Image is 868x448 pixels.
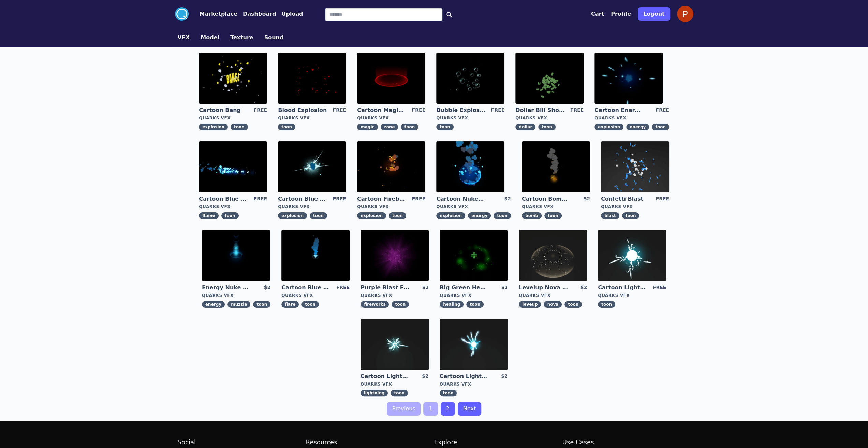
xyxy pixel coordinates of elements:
[237,10,276,18] a: Dashboard
[278,204,346,209] div: Quarks VFX
[440,284,489,291] a: Big Green Healing Effect
[357,141,425,192] img: imgAlt
[580,284,587,291] div: $2
[172,33,195,42] a: VFX
[199,204,267,209] div: Quarks VFX
[519,230,587,281] img: imgAlt
[544,212,562,219] span: toon
[436,204,511,209] div: Quarks VFX
[357,106,406,114] a: Cartoon Magic Zone
[357,124,378,130] span: magic
[278,53,346,104] img: imgAlt
[357,115,425,121] div: Quarks VFX
[178,33,190,42] button: VFX
[656,195,669,203] div: FREE
[278,195,327,203] a: Cartoon Blue Gas Explosion
[195,33,225,42] a: Model
[254,195,267,203] div: FREE
[278,124,295,130] span: toon
[361,301,389,308] span: fireworks
[601,195,650,203] a: Confetti Blast
[357,195,406,203] a: Cartoon Fireball Explosion
[564,301,582,308] span: toon
[436,212,465,219] span: explosion
[202,301,225,308] span: energy
[361,293,429,298] div: Quarks VFX
[422,373,428,380] div: $2
[278,212,307,219] span: explosion
[281,293,350,298] div: Quarks VFX
[504,195,511,203] div: $2
[357,204,425,209] div: Quarks VFX
[626,124,649,130] span: energy
[259,33,289,42] a: Sound
[281,301,299,308] span: flare
[522,204,590,209] div: Quarks VFX
[202,230,270,281] img: imgAlt
[468,212,491,219] span: energy
[638,7,670,21] button: Logout
[178,437,306,447] h2: Social
[361,284,410,291] a: Purple Blast Fireworks
[202,284,251,291] a: Energy Nuke Muzzle Flash
[200,10,237,18] button: Marketplace
[598,284,647,291] a: Cartoon Lightning Ball
[515,115,584,121] div: Quarks VFX
[401,124,418,130] span: toon
[656,106,669,114] div: FREE
[522,141,590,192] img: imgAlt
[440,293,508,298] div: Quarks VFX
[440,373,489,380] a: Cartoon Lightning Ball with Bloom
[598,293,666,298] div: Quarks VFX
[601,212,619,219] span: blast
[199,124,228,130] span: explosion
[278,141,346,192] img: imgAlt
[278,106,327,114] a: Blood Explosion
[458,402,481,416] a: Next
[189,10,237,18] a: Marketplace
[310,212,327,219] span: toon
[501,373,507,380] div: $2
[594,106,644,114] a: Cartoon Energy Explosion
[598,230,666,281] img: imgAlt
[412,106,425,114] div: FREE
[583,195,590,203] div: $2
[202,293,270,298] div: Quarks VFX
[361,373,410,380] a: Cartoon Lightning Ball Explosion
[412,195,425,203] div: FREE
[199,195,248,203] a: Cartoon Blue Flamethrower
[436,195,485,203] a: Cartoon Nuke Energy Explosion
[389,212,406,219] span: toon
[325,8,442,21] input: Search
[653,284,666,291] div: FREE
[622,212,639,219] span: toon
[491,106,504,114] div: FREE
[230,33,253,42] button: Texture
[440,230,508,281] img: imgAlt
[336,284,350,291] div: FREE
[391,390,408,396] span: toon
[264,284,270,291] div: $2
[611,10,631,18] a: Profile
[652,124,669,130] span: toon
[333,195,346,203] div: FREE
[436,115,504,121] div: Quarks VFX
[594,115,669,121] div: Quarks VFX
[281,284,330,291] a: Cartoon Blue Flare
[562,437,691,447] h2: Use Cases
[361,230,429,281] img: imgAlt
[440,381,508,387] div: Quarks VFX
[201,33,219,42] button: Model
[598,301,615,308] span: toon
[594,124,623,130] span: explosion
[361,381,429,387] div: Quarks VFX
[466,301,484,308] span: toon
[199,115,267,121] div: Quarks VFX
[243,10,276,18] button: Dashboard
[519,301,541,308] span: leveup
[436,124,454,130] span: toon
[434,437,562,447] h2: Explore
[440,301,464,308] span: healing
[199,53,267,104] img: imgAlt
[254,106,267,114] div: FREE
